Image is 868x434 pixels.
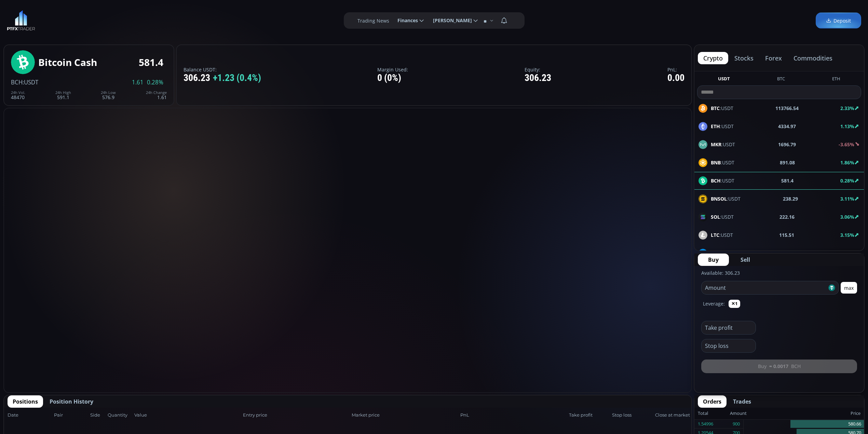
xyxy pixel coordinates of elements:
div: 900 [733,420,740,429]
b: -1.53% [839,250,854,256]
span: :USDT [711,231,733,239]
span: :USDT [23,78,38,86]
b: BTC [711,105,720,111]
span: Trades [733,397,751,406]
div: 24h Change [146,91,167,95]
span: Deposit [826,17,851,24]
div: Bitcoin Cash [38,57,97,68]
button: Position History [44,395,98,408]
b: BNB [711,159,721,166]
span: Value [134,412,241,419]
div: 1.54996 [698,420,713,429]
b: 3.15% [840,232,854,238]
span: Date [8,412,52,419]
b: 115.51 [779,231,794,239]
label: Margin Used: [377,67,408,72]
b: -3.65% [839,141,854,148]
span: Take profit [569,412,610,419]
b: DASH [711,250,724,256]
b: 238.29 [783,195,798,202]
span: Finances [393,14,418,27]
button: stocks [729,52,759,64]
span: Sell [741,256,750,264]
div: 24h Vol. [11,91,25,95]
div: 48470 [11,91,25,100]
img: LOGO [7,10,35,31]
b: 3.06% [840,214,854,220]
b: 1.86% [840,159,854,166]
div: 1.61 [146,91,167,100]
button: Sell [730,254,760,266]
div: 306.23 [184,73,261,83]
button: USDT [715,76,733,84]
b: LTC [711,232,719,238]
span: 1.61 [132,79,144,85]
span: Quantity [108,412,132,419]
button: forex [760,52,787,64]
div: 306.23 [525,73,551,83]
span: :USDT [711,105,733,112]
label: Balance USDT: [184,67,261,72]
button: BTC [774,76,788,84]
a: Deposit [816,13,861,29]
button: ✕1 [729,300,740,308]
div: 0 (0%) [377,73,408,83]
b: 1696.79 [778,141,796,148]
span: :USDT [711,213,734,220]
label: Available: 306.23 [701,270,740,276]
label: PnL: [667,67,684,72]
span: :USDT [711,159,734,166]
div: 591.1 [55,91,71,100]
label: Equity: [525,67,551,72]
b: 113766.54 [775,105,799,112]
span: [PERSON_NAME] [428,14,472,27]
div: 0.00 [667,73,684,83]
label: Trading News [357,17,389,24]
div: 24h High [55,91,71,95]
span: Close at market [655,412,688,419]
span: :USDT [711,123,734,130]
div: 576.9 [101,91,116,100]
button: Positions [8,395,43,408]
b: 891.08 [780,159,795,166]
b: 4334.97 [778,123,796,130]
b: 3.11% [840,195,854,202]
span: Buy [708,256,719,264]
span: Stop loss [612,412,653,419]
span: 0.28% [147,79,163,85]
span: Side [90,412,106,419]
b: SOL [711,214,720,220]
span: BCH [11,78,23,86]
span: :USDT [711,141,735,148]
span: +1.23 (0.4%) [213,73,261,83]
b: 222.16 [779,213,795,220]
b: MKR [711,141,721,148]
div: Price [747,409,860,418]
button: Orders [698,395,727,408]
span: Orders [703,397,721,406]
span: :USDT [711,195,741,202]
b: 2.33% [840,105,854,111]
b: BNSOL [711,195,727,202]
b: 24.4 [784,249,793,257]
button: ETH [829,76,843,84]
button: commodities [788,52,838,64]
b: 1.13% [840,123,854,130]
span: Positions [13,397,38,406]
span: PnL [460,412,567,419]
div: 24h Low [101,91,116,95]
button: max [841,282,857,294]
b: ETH [711,123,720,130]
div: Total [698,409,730,418]
div: 580.66 [744,420,864,429]
div: 581.4 [139,57,163,68]
span: Entry price [243,412,350,419]
span: Pair [54,412,88,419]
div: Amount [730,409,747,418]
label: Leverage: [703,300,725,307]
button: Trades [728,395,756,408]
span: Position History [50,397,93,406]
span: :USDT [711,249,738,257]
button: crypto [698,52,728,64]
